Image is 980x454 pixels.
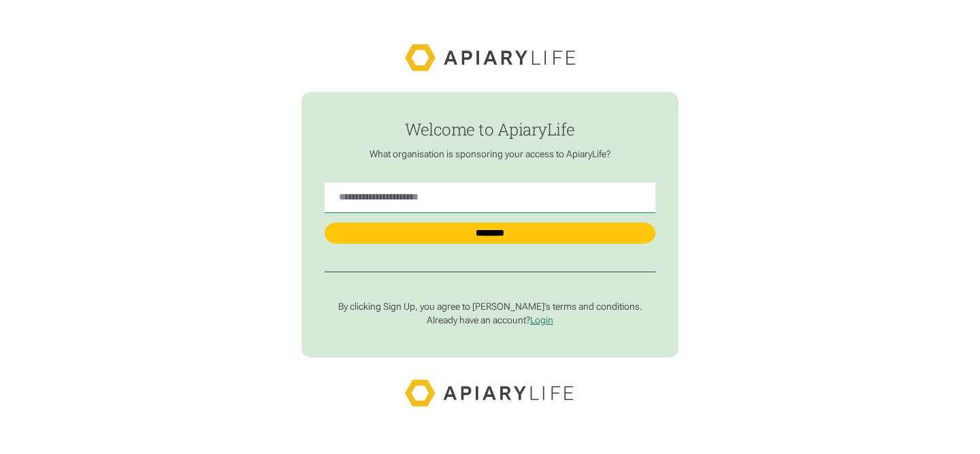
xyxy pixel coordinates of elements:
[325,148,655,160] p: What organisation is sponsoring your access to ApiaryLife?
[325,120,655,139] h1: Welcome to ApiaryLife
[325,301,655,312] p: By clicking Sign Up, you agree to [PERSON_NAME]’s terms and conditions.
[301,92,679,357] form: find-employer
[530,314,553,325] a: Login
[325,314,655,326] p: Already have an account?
